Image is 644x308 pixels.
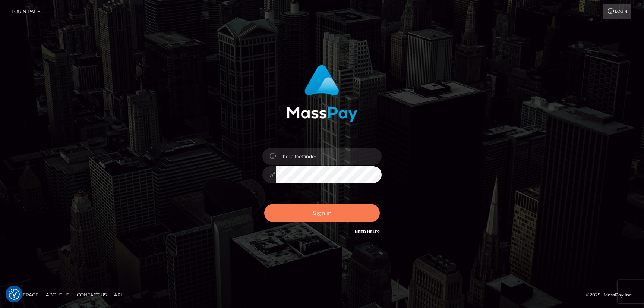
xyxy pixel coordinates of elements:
a: Login [603,4,631,19]
div: © 2025 , MassPay Inc. [586,291,638,299]
input: Username... [276,148,382,165]
a: Contact Us [74,289,110,301]
img: Revisit consent button [9,289,20,300]
a: Login Page [12,4,40,19]
button: Sign in [264,204,380,222]
a: Homepage [8,289,41,301]
button: Consent Preferences [9,289,20,300]
img: MassPay Login [287,65,357,122]
a: About Us [43,289,72,301]
a: API [111,289,125,301]
a: Need Help? [355,229,380,234]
